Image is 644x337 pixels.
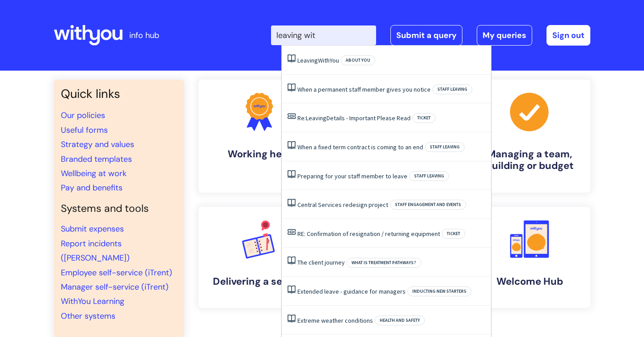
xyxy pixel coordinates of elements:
a: When a permanent staff member gives you notice [297,85,431,93]
span: Staff leaving [409,171,449,181]
span: Staff leaving [425,142,465,152]
h4: Welcome Hub [476,276,583,287]
a: Employee self-service (iTrent) [61,267,172,278]
a: Extreme weather conditions [297,316,373,324]
a: Welcome Hub [469,207,590,308]
span: Inducting new starters [407,286,471,296]
input: Search [271,25,376,45]
a: Re:LeavingDetails - Important Please Read [297,114,411,122]
a: Report incidents ([PERSON_NAME]) [61,238,130,263]
h4: Delivering a service [206,276,313,287]
div: | - [271,25,590,46]
a: Other systems [61,311,115,321]
span: Staff leaving [432,84,472,94]
a: Managing a team, building or budget [469,80,590,193]
p: info hub [129,28,159,42]
a: WithYou Learning [61,296,124,307]
span: Health and safety [375,316,425,325]
a: My queries [477,25,532,46]
h4: Managing a team, building or budget [476,148,583,172]
a: Delivering a service [199,207,320,308]
a: When a fixed term contract is coming to an end [297,143,423,151]
span: Leaving [297,56,318,64]
a: Strategy and values [61,139,134,150]
a: LeavingWithYou [297,56,339,64]
a: Manager self-service (iTrent) [61,282,169,292]
a: Working here [199,80,320,193]
a: Branded templates [61,154,132,164]
span: Ticket [412,113,436,123]
a: The client journey [297,258,345,266]
a: RE: Confirmation of resignation / returning equipment [297,230,440,238]
h3: Quick links [61,87,177,101]
a: Wellbeing at work [61,168,127,179]
a: Our policies [61,110,105,121]
span: Leaving [306,114,326,122]
span: Ticket [442,229,465,239]
a: Sign out [547,25,590,46]
span: About you [341,55,375,65]
a: Submit expenses [61,223,124,234]
a: Central Services redesign project [297,201,388,209]
a: Pay and benefits [61,182,123,193]
a: Preparing for your staff member to leave [297,172,407,180]
a: Useful forms [61,125,108,135]
span: What is Treatment Pathways? [347,258,421,268]
h4: Working here [206,148,313,160]
h4: Systems and tools [61,202,177,215]
a: Submit a query [390,25,462,46]
a: Extended leave - guidance for managers [297,287,406,295]
span: Staff engagement and events [390,200,466,210]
